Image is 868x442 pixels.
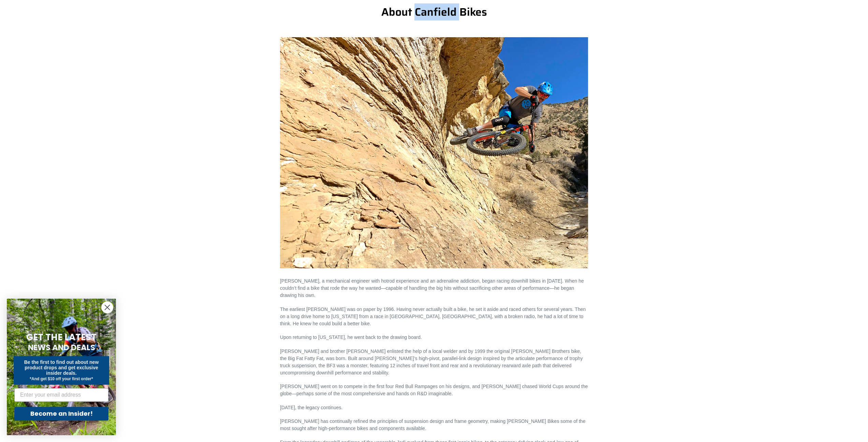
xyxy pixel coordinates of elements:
[24,359,99,376] span: Be the first to find out about new product drops and get exclusive insider deals.
[280,37,588,269] img: Canfield-Lithium-Lance-2.jpg
[26,331,97,343] span: GET THE LATEST
[280,418,588,432] p: [PERSON_NAME] has continually refined the principles of suspension design and frame geometry, mak...
[280,383,588,397] p: [PERSON_NAME] went on to compete in the first four Red Bull Rampages on his designs, and [PERSON_...
[280,306,588,327] p: The earliest [PERSON_NAME] was on paper by 1996. Having never actually built a bike, he set it as...
[28,342,95,353] span: NEWS AND DEALS
[101,301,113,313] button: Close dialog
[14,407,108,420] button: Become an Insider!
[280,334,588,341] p: Upon returning to [US_STATE], he went back to the drawing board.
[30,376,93,381] span: *And get $10 off your first order*
[14,388,108,402] input: Enter your email address
[280,270,588,299] p: [PERSON_NAME], a mechanical engineer with hotrod experience and an adrenaline addiction, began ra...
[280,348,588,376] p: [PERSON_NAME] and brother [PERSON_NAME] enlisted the help of a local welder and by 1999 the origi...
[280,404,588,411] p: [DATE], the legacy continues.
[280,5,588,18] h1: About Canfield Bikes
